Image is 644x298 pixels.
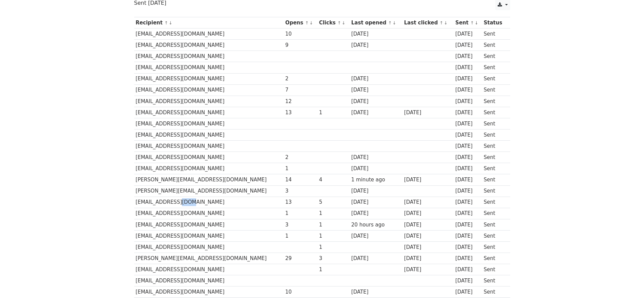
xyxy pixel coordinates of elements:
td: Sent [482,219,506,230]
td: Sent [482,118,506,129]
td: Sent [482,286,506,298]
div: 3 [285,221,316,229]
a: ↑ [164,20,168,25]
div: [DATE] [455,53,480,60]
div: [DATE] [455,142,480,150]
div: [DATE] [351,165,401,173]
div: 10 [285,30,316,38]
th: Last clicked [402,17,454,28]
td: [EMAIL_ADDRESS][DOMAIN_NAME] [134,84,284,96]
div: 1 [319,232,348,240]
td: Sent [482,40,506,51]
div: [DATE] [455,98,480,105]
div: 1 [319,243,348,251]
div: [DATE] [351,255,401,262]
div: 13 [285,198,316,206]
th: Opens [284,17,317,28]
a: ↑ [305,20,309,25]
div: [DATE] [455,64,480,72]
div: [DATE] [455,255,480,262]
td: [EMAIL_ADDRESS][DOMAIN_NAME] [134,241,284,253]
div: 14 [285,176,316,184]
div: [DATE] [455,187,480,195]
div: 1 [319,221,348,229]
div: [DATE] [351,154,401,161]
div: [DATE] [455,176,480,184]
td: [EMAIL_ADDRESS][DOMAIN_NAME] [134,230,284,241]
div: 1 [285,165,316,173]
td: Sent [482,208,506,219]
td: [EMAIL_ADDRESS][DOMAIN_NAME] [134,107,284,118]
a: ↓ [444,20,448,25]
div: 1 [285,232,316,240]
div: [DATE] [351,288,401,296]
div: [DATE] [404,232,452,240]
a: ↑ [337,20,341,25]
div: [DATE] [455,210,480,217]
td: Sent [482,174,506,185]
td: Sent [482,253,506,264]
div: [DATE] [351,98,401,105]
div: 1 [319,109,348,117]
div: [DATE] [351,198,401,206]
iframe: Chat Widget [610,265,644,298]
div: 5 [319,198,348,206]
div: [DATE] [404,198,452,206]
td: [EMAIL_ADDRESS][DOMAIN_NAME] [134,130,284,141]
td: Sent [482,197,506,208]
div: 3 [319,255,348,262]
a: ↓ [342,20,346,25]
div: 7 [285,86,316,94]
td: [EMAIL_ADDRESS][DOMAIN_NAME] [134,152,284,163]
td: Sent [482,96,506,107]
a: ↓ [309,20,313,25]
div: [DATE] [455,165,480,173]
td: Sent [482,73,506,84]
td: Sent [482,107,506,118]
div: [DATE] [455,288,480,296]
th: Clicks [317,17,350,28]
div: [DATE] [404,243,452,251]
td: Sent [482,241,506,253]
td: Sent [482,84,506,96]
td: [EMAIL_ADDRESS][DOMAIN_NAME] [134,73,284,84]
div: [DATE] [455,109,480,117]
div: [DATE] [455,131,480,139]
td: [EMAIL_ADDRESS][DOMAIN_NAME] [134,208,284,219]
div: 1 [319,266,348,274]
div: 12 [285,98,316,105]
div: [DATE] [455,30,480,38]
div: [DATE] [351,75,401,83]
a: ↑ [388,20,392,25]
div: [DATE] [404,266,452,274]
div: 9 [285,41,316,49]
td: [EMAIL_ADDRESS][DOMAIN_NAME] [134,96,284,107]
td: [EMAIL_ADDRESS][DOMAIN_NAME] [134,275,284,286]
td: [EMAIL_ADDRESS][DOMAIN_NAME] [134,264,284,275]
div: [DATE] [351,232,401,240]
div: [DATE] [455,154,480,161]
div: [DATE] [351,109,401,117]
td: [EMAIL_ADDRESS][DOMAIN_NAME] [134,163,284,174]
td: [EMAIL_ADDRESS][DOMAIN_NAME] [134,197,284,208]
div: [DATE] [351,187,401,195]
td: [PERSON_NAME][EMAIL_ADDRESS][DOMAIN_NAME] [134,253,284,264]
div: [DATE] [455,232,480,240]
div: [DATE] [455,198,480,206]
div: [DATE] [404,255,452,262]
th: Sent [454,17,482,28]
div: [DATE] [455,277,480,285]
th: Last opened [350,17,402,28]
td: Sent [482,152,506,163]
td: [EMAIL_ADDRESS][DOMAIN_NAME] [134,28,284,40]
td: Sent [482,28,506,40]
div: [DATE] [455,221,480,229]
td: [EMAIL_ADDRESS][DOMAIN_NAME] [134,118,284,129]
div: [DATE] [455,243,480,251]
td: [EMAIL_ADDRESS][DOMAIN_NAME] [134,219,284,230]
a: ↑ [440,20,443,25]
td: [EMAIL_ADDRESS][DOMAIN_NAME] [134,62,284,73]
div: 2 [285,75,316,83]
div: [DATE] [404,109,452,117]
